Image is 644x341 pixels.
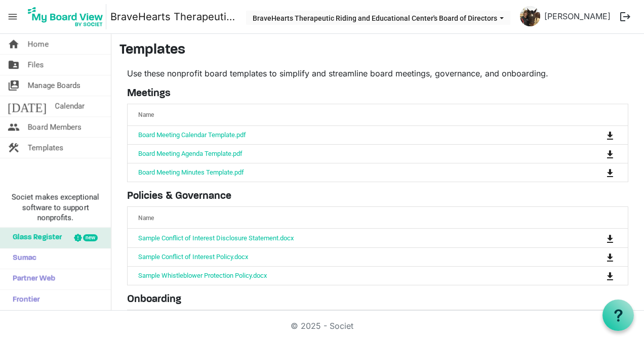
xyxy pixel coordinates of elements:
[8,228,62,248] span: Glass Register
[8,55,20,75] span: folder_shared
[138,111,154,118] span: Name
[138,215,154,222] span: Name
[8,75,20,96] span: switch_account
[138,234,294,242] a: Sample Conflict of Interest Disclosure Statement.docx
[603,165,617,180] button: Download
[110,7,236,27] a: BraveHearts Therapeutic Riding and Educational Center's Board of Directors
[55,96,85,116] span: Calendar
[25,4,110,29] a: My Board View Logo
[25,4,106,29] img: My Board View Logo
[540,6,615,26] a: [PERSON_NAME]
[138,131,246,139] a: Board Meeting Calendar Template.pdf
[565,266,628,285] td: is Command column column header
[138,168,244,176] a: Board Meeting Minutes Template.pdf
[138,253,248,261] a: Sample Conflict of Interest Policy.docx
[291,321,353,331] a: © 2025 - Societ
[128,266,565,285] td: Sample Whistleblower Protection Policy.docx is template cell column header Name
[565,247,628,266] td: is Command column column header
[603,269,617,283] button: Download
[603,250,617,264] button: Download
[565,229,628,247] td: is Command column column header
[565,126,628,144] td: is Command column column header
[138,272,267,279] a: Sample Whistleblower Protection Policy.docx
[246,11,510,25] button: BraveHearts Therapeutic Riding and Educational Center's Board of Directors dropdownbutton
[128,247,565,266] td: Sample Conflict of Interest Policy.docx is template cell column header Name
[127,293,628,306] h5: Onboarding
[127,190,628,202] h5: Policies & Governance
[8,138,20,158] span: construction
[28,138,63,158] span: Templates
[83,234,98,241] div: new
[119,42,636,59] h3: Templates
[615,6,636,27] button: logout
[8,34,20,54] span: home
[8,117,20,137] span: people
[138,150,243,157] a: Board Meeting Agenda Template.pdf
[520,6,540,26] img: soG8ngqyo8mfsLl7qavYA1W50_jgETOwQQYy_uxBnjq3-U2bjp1MqSY6saXxc6u9ROKTL24E-CUSpUAvpVE2Kg_thumb.png
[8,96,47,116] span: [DATE]
[565,144,628,163] td: is Command column column header
[603,231,617,245] button: Download
[3,7,22,26] span: menu
[128,126,565,144] td: Board Meeting Calendar Template.pdf is template cell column header Name
[127,88,628,100] h5: Meetings
[28,34,49,54] span: Home
[5,192,106,223] span: Societ makes exceptional software to support nonprofits.
[128,163,565,182] td: Board Meeting Minutes Template.pdf is template cell column header Name
[28,75,80,96] span: Manage Boards
[8,269,55,289] span: Partner Web
[8,290,40,310] span: Frontier
[128,144,565,163] td: Board Meeting Agenda Template.pdf is template cell column header Name
[127,67,628,79] p: Use these nonprofit board templates to simplify and streamline board meetings, governance, and on...
[128,229,565,247] td: Sample Conflict of Interest Disclosure Statement.docx is template cell column header Name
[8,248,36,269] span: Sumac
[603,147,617,161] button: Download
[28,55,44,75] span: Files
[603,128,617,142] button: Download
[28,117,82,137] span: Board Members
[565,163,628,182] td: is Command column column header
